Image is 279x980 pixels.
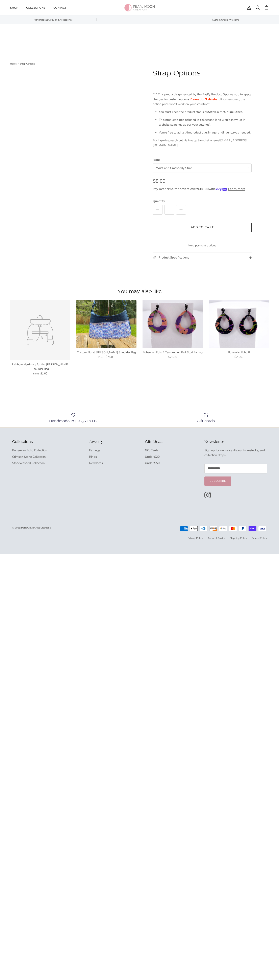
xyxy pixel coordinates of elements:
div: Gift Ideas [145,440,162,444]
label: Quantity [153,199,252,203]
a: Decrease quantity [153,205,162,215]
span: From [33,372,39,376]
a: Earrings [89,448,100,452]
div: Secondary [8,440,51,502]
span: You must keep the product status as [159,110,208,114]
span: $1.00 [40,371,47,376]
a: Gift cards [143,412,269,423]
img: Pearl Moon Creations [124,4,155,11]
div: Newsletter [204,440,267,444]
span: as needed. [236,130,251,134]
ul: Secondary [177,537,269,542]
a: Under $20 [145,455,160,459]
div: Collections [12,440,47,444]
a: Strap Options [20,62,35,65]
span: From [98,355,104,359]
a: Terms of Service [208,537,225,540]
a: Rings [89,455,97,459]
span: in the [217,110,224,114]
span: $23.50 [168,355,177,359]
span: This product is not included in collections (and won't show up in website searches as per your se... [159,118,245,127]
div: Secondary [85,440,107,502]
div: Jewelry [89,440,103,444]
a: Stonewashed Collection [12,461,45,465]
span: If it's removed, the option price won't work on your storefront. [153,97,245,106]
button: Wrist and Crossbody Strap [153,164,252,173]
a: Collections [23,1,49,14]
a: Rainbow Hardware for the [PERSON_NAME] Shoulder Bag From $1.00 [10,362,70,376]
div: Secondary [141,440,167,502]
button: Subscribe [204,476,231,486]
span: , and [217,130,223,134]
a: Bohemian Echo 2 Teardrop on Ball Stud Earring $23.50 [143,350,203,359]
strong: Online Store [224,110,242,114]
a: Bohemian Echo Collection [12,448,47,452]
nav: Breadcrumbs [10,62,269,65]
a: Privacy Policy [188,537,203,540]
span: inventory [223,130,236,134]
a: Under $50 [145,461,160,465]
div: Bohemian Echo 8 [209,350,269,355]
img: Bohemian Echo 8 - Pearl Moon Creations [209,300,269,348]
a: [EMAIL_ADDRESS][DOMAIN_NAME](opens in new tab) [153,138,248,147]
img: Bohemian Echo 2 Teardrop on Ball Stud Earring - Pearl Moon Creations [143,300,203,348]
strong: Active [208,110,217,114]
a: Account [245,5,251,10]
a: Necklaces [89,461,103,465]
span: . [242,110,243,114]
a: Refund Policy [252,537,267,540]
img: Custom Floral Denim Raelyn Shoulder Bag - Pearl Moon Creations [76,300,137,348]
span: . [190,97,220,101]
a: Shop [6,1,22,14]
h1: Strap Options [153,69,252,78]
a: Bohemian Echo 8 $23.50 [209,350,269,359]
span: . [178,143,178,147]
div: Rainbow Hardware for the [PERSON_NAME] Shoulder Bag [10,362,70,371]
span: Handmade Jewelry and Accessories [14,18,92,22]
label: items [153,158,252,162]
span: $23.50 [234,355,243,359]
span: Wrist and Crossbody Strap [156,166,193,170]
input: Email [204,464,267,473]
span: © 2025 . [12,526,51,529]
input: Quantity [164,205,174,215]
a: Home [10,62,17,65]
a: Contact [50,1,70,14]
a: More payment options [153,244,252,247]
span: Custom Orders Welcome [187,18,265,22]
div: Gift cards [143,419,269,423]
div: Handmade in [US_STATE] [10,419,136,423]
summary: Product Specifications [153,252,252,263]
span: $8.00 [153,178,165,185]
span: *** This product is generated by the Easify Product Options app to apply charges for custom options. [153,92,251,101]
a: Custom Floral [PERSON_NAME] Shoulder Bag From $75.00 [76,350,137,359]
a: Shipping Policy [230,537,247,540]
a: Custom Orders Welcome [183,18,269,22]
h4: You may also like [10,289,269,294]
a: Gift Cards [145,448,158,452]
strong: Please don't delete it [190,97,220,101]
div: Custom Floral [PERSON_NAME] Shoulder Bag [76,350,137,355]
p: Sign up for exclusive discounts, restocks, and collection drops. [204,448,267,458]
button: Add to cart [153,223,252,232]
span: Product Specifications [158,255,189,260]
span: product title, image [191,130,217,134]
span: You're free to adjust the [159,130,191,134]
a: Crimson Stone Collection [12,455,46,459]
a: Increase quantity [176,205,186,215]
span: $75.00 [106,355,114,359]
span: For inquiries, reach out via in-app live chat or email [153,138,221,142]
a: [PERSON_NAME] Creations [20,526,51,529]
div: Bohemian Echo 2 Teardrop on Ball Stud Earring [143,350,203,355]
